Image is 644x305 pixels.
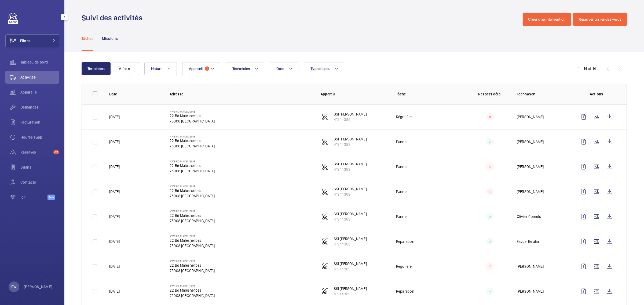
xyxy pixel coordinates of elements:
[109,264,120,269] p: [DATE]
[20,105,59,110] span: Demandes
[182,62,220,75] button: Appareil1
[334,136,367,142] p: SSI [PERSON_NAME]
[170,263,215,268] p: 22 Bd Malesherbes
[396,164,407,169] p: Panne
[11,284,16,289] p: RW
[109,114,120,120] p: [DATE]
[517,139,544,144] p: [PERSON_NAME]
[170,235,215,238] p: Kwerk Madeleine
[310,66,330,71] span: Type d'app.
[334,266,367,272] p: 41944389
[322,188,328,195] img: fire_alarm.svg
[47,195,55,200] span: Beta
[170,113,215,118] p: 22 Bd Malesherbes
[189,66,203,71] span: Appareil
[322,163,328,170] img: fire_alarm.svg
[334,117,367,122] p: 41944389
[226,62,265,75] button: Technicien
[20,120,59,125] span: Facturation
[334,236,367,241] p: SSI [PERSON_NAME]
[170,268,215,273] p: 75008 [GEOGRAPHIC_DATA]
[270,62,298,75] button: Date
[170,284,215,288] p: Kwerk Madeleine
[20,90,59,95] span: Appareils
[334,291,367,297] p: 41944389
[517,91,569,97] p: Technicien
[334,186,367,192] p: SSI [PERSON_NAME]
[20,165,59,170] span: Bilans
[82,13,146,23] h1: Suivi des activités
[322,238,328,245] img: fire_alarm.svg
[170,238,215,243] p: 22 Bd Malesherbes
[334,241,367,247] p: 41944389
[396,289,414,294] p: Réparation
[334,261,367,266] p: SSI [PERSON_NAME]
[151,66,163,71] span: Nature
[53,150,59,154] span: 67
[20,150,51,155] span: Réserves
[20,75,59,80] span: Activités
[322,263,328,270] img: fire_alarm.svg
[109,164,120,169] p: [DATE]
[102,36,118,41] p: Missions
[170,163,215,168] p: 22 Bd Malesherbes
[82,62,111,75] button: Terminées
[334,161,367,167] p: SSI [PERSON_NAME]
[20,180,59,185] span: Contacts
[170,185,215,188] p: Kwerk Madeleine
[110,62,139,75] button: À faire
[170,168,215,174] p: 75008 [GEOGRAPHIC_DATA]
[322,139,328,145] img: fire_alarm.svg
[517,239,539,244] p: Faycal Belalia
[170,213,215,218] p: 22 Bd Malesherbes
[109,214,120,219] p: [DATE]
[334,111,367,117] p: SSI [PERSON_NAME]
[24,284,53,289] p: [PERSON_NAME]
[170,138,215,143] p: 22 Bd Malesherbes
[170,288,215,293] p: 22 Bd Malesherbes
[396,264,412,269] p: Régulière
[170,188,215,193] p: 22 Bd Malesherbes
[578,66,596,71] div: 1 – 14 of 14
[396,114,412,120] p: Régulière
[573,13,627,26] button: Réserver un rendez-vous
[396,139,407,144] p: Panne
[232,66,250,71] span: Technicien
[109,139,120,144] p: [DATE]
[82,36,93,41] p: Tâches
[523,13,571,26] button: Créer une intervention
[517,289,544,294] p: [PERSON_NAME]
[396,214,407,219] p: Panne
[396,91,463,97] p: Tâche
[170,293,215,298] p: 75008 [GEOGRAPHIC_DATA]
[322,288,328,295] img: fire_alarm.svg
[170,218,215,224] p: 75008 [GEOGRAPHIC_DATA]
[20,38,30,43] span: Filtres
[170,110,215,113] p: Kwerk Madeleine
[170,143,215,149] p: 75008 [GEOGRAPHIC_DATA]
[170,118,215,124] p: 75008 [GEOGRAPHIC_DATA]
[109,189,120,194] p: [DATE]
[396,189,407,194] p: Panne
[170,91,312,97] p: Adresse
[170,135,215,138] p: Kwerk Madeleine
[20,135,59,140] span: Heures supp.
[109,239,120,244] p: [DATE]
[144,62,177,75] button: Nature
[577,91,616,97] p: Actions
[517,189,544,194] p: [PERSON_NAME]
[20,195,47,200] span: IoT
[334,167,367,172] p: 41944389
[517,114,544,120] p: [PERSON_NAME]
[205,66,209,71] span: 1
[517,164,544,169] p: [PERSON_NAME]
[170,193,215,199] p: 75008 [GEOGRAPHIC_DATA]
[517,214,541,219] p: Olivier Comets
[334,192,367,197] p: 41944389
[396,239,414,244] p: Réparation
[20,59,59,65] span: Tableau de bord
[334,211,367,217] p: SSI [PERSON_NAME]
[170,210,215,213] p: Kwerk Madeleine
[170,259,215,263] p: Kwerk Madeleine
[471,91,508,97] p: Respect délai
